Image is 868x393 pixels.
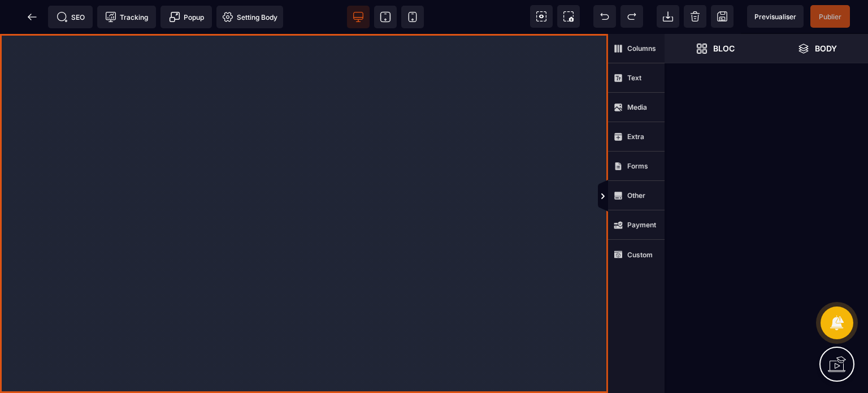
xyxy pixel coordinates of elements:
[627,191,645,200] strong: Other
[57,11,85,23] span: SEO
[627,44,656,53] strong: Columns
[105,11,148,23] span: Tracking
[627,132,644,141] strong: Extra
[713,44,735,53] strong: Bloc
[754,12,796,21] span: Previsualiser
[747,5,804,28] span: Preview
[169,11,204,23] span: Popup
[627,103,647,111] strong: Media
[766,34,868,63] span: Open Layer Manager
[627,251,653,259] strong: Custom
[627,74,641,82] strong: Text
[819,12,841,21] span: Publier
[627,162,648,170] strong: Forms
[530,5,553,28] span: View components
[557,5,580,28] span: Screenshot
[665,34,766,63] span: Open Blocks
[627,221,656,229] strong: Payment
[815,44,837,53] strong: Body
[222,11,277,23] span: Setting Body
